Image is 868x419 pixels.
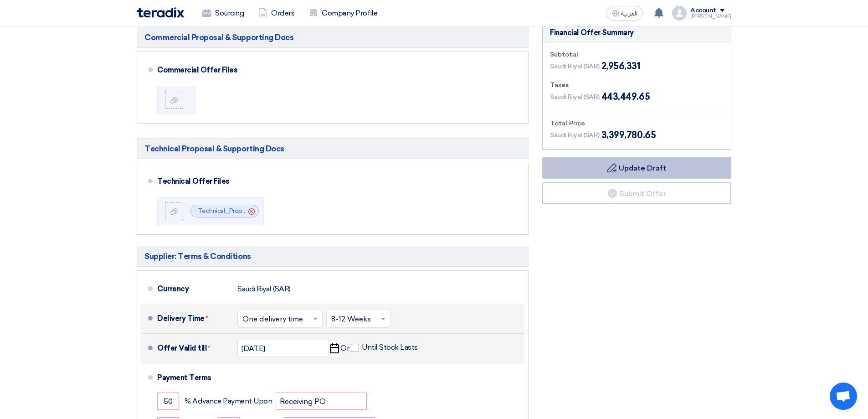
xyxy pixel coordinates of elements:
[251,3,302,23] a: Orders
[276,393,367,410] input: payment-term-2
[157,171,514,192] div: Technical Offer Files
[195,3,251,23] a: Sourcing
[157,308,230,330] div: Delivery Time
[550,62,600,71] span: Saudi Riyal (SAR)
[137,138,529,159] h5: Technical Proposal & Supporting Docs
[157,367,514,389] div: Payment Terms
[157,59,514,81] div: Commercial Offer Files
[606,6,643,21] button: العربية
[137,27,529,48] h5: Commercial Proposal & Supporting Docs
[550,50,724,59] div: Subtotal
[198,207,461,215] a: Technical_Proposal_QT_R_Makkah_Mall_IPCCTV_Upgrade_Project_1755433429622.pdf
[601,59,640,73] span: 2,956,331
[302,3,385,23] a: Company Profile
[830,383,857,410] a: Open chat
[340,344,349,353] span: Or
[672,6,687,21] img: profile_test.png
[621,10,637,17] span: العربية
[542,182,731,204] button: Submit Offer
[157,337,230,359] div: Offer Valid till
[542,157,731,179] button: Update Draft
[237,340,329,357] input: yyyy-mm-dd
[185,397,272,406] span: % Advance Payment Upon
[601,90,650,103] span: 443,449.65
[137,246,529,267] h5: Supplier: Terms & Conditions
[550,80,724,90] div: Taxes
[690,7,716,15] div: Account
[601,128,656,142] span: 3,399,780.65
[550,130,600,140] span: Saudi Riyal (SAR)
[550,92,600,102] span: Saudi Riyal (SAR)
[690,14,731,19] div: [PERSON_NAME]
[157,393,179,410] input: payment-term-1
[550,27,634,38] div: Financial Offer Summary
[550,119,724,128] div: Total Price
[351,343,418,352] label: Until Stock Lasts
[157,278,230,300] div: Currency
[137,7,184,18] img: Teradix logo
[237,280,291,298] div: Saudi Riyal (SAR)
